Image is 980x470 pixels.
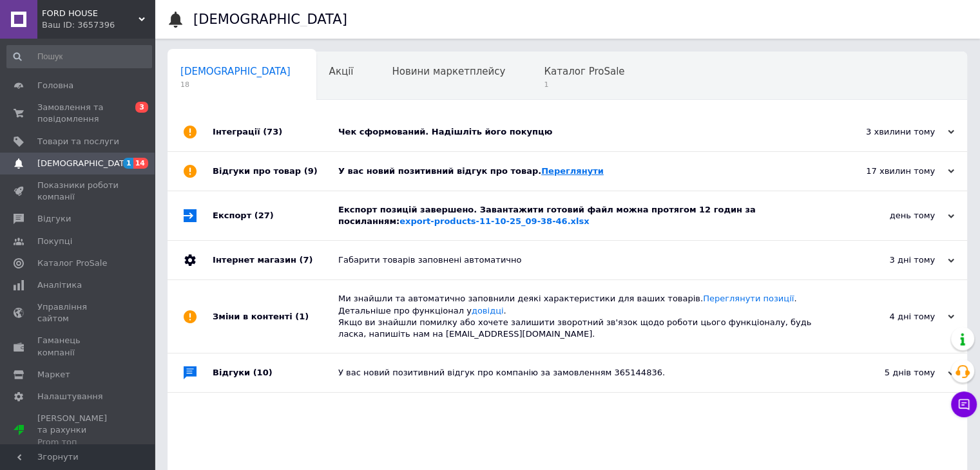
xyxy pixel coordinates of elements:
[825,367,954,379] div: 5 днів тому
[42,19,155,31] div: Ваш ID: 3657396
[703,294,794,303] a: Переглянути позиції
[951,391,977,417] button: Чат з покупцем
[213,280,338,353] div: Зміни в контенті
[544,66,624,77] span: Каталог ProSale
[825,165,954,177] div: 17 хвилин тому
[825,126,954,138] div: 3 хвилини тому
[338,254,825,266] div: Габарити товарів заповнені автоматично
[37,236,72,247] span: Покупці
[253,368,273,377] span: (10)
[37,279,82,291] span: Аналітика
[37,437,119,448] div: Prom топ
[338,367,825,379] div: У вас новий позитивний відгук про компанію за замовленням 365144836.
[213,353,338,392] div: Відгуки
[213,152,338,191] div: Відгуки про товар
[299,255,312,265] span: (7)
[37,213,71,225] span: Відгуки
[123,158,133,169] span: 1
[338,126,825,138] div: Чек сформований. Надішліть його покупцю
[37,136,119,147] span: Товари та послуги
[392,66,505,77] span: Новини маркетплейсу
[825,210,954,221] div: день тому
[213,113,338,151] div: Інтеграції
[255,211,274,220] span: (27)
[213,191,338,240] div: Експорт
[825,311,954,323] div: 4 дні тому
[338,293,825,340] div: Ми знайшли та автоматично заповнили деякі характеристики для ваших товарів. . Детальніше про функ...
[37,335,119,358] span: Гаманець компанії
[37,158,133,169] span: [DEMOGRAPHIC_DATA]
[37,301,119,324] span: Управління сайтом
[295,312,309,321] span: (1)
[338,204,825,227] div: Експорт позицій завершено. Завантажити готовий файл можна протягом 12 годин за посиланням:
[135,102,148,113] span: 3
[37,258,107,269] span: Каталог ProSale
[329,66,354,77] span: Акції
[42,8,139,19] span: FORD HOUSE
[304,166,318,176] span: (9)
[180,80,291,89] span: 18
[263,127,282,136] span: (73)
[193,12,347,27] h1: [DEMOGRAPHIC_DATA]
[133,158,148,169] span: 14
[544,80,624,89] span: 1
[37,180,119,203] span: Показники роботи компанії
[825,254,954,266] div: 3 дні тому
[180,66,291,77] span: [DEMOGRAPHIC_DATA]
[37,369,70,381] span: Маркет
[399,216,589,226] a: export-products-11-10-25_09-38-46.xlsx
[37,80,73,91] span: Головна
[37,413,119,448] span: [PERSON_NAME] та рахунки
[6,45,152,68] input: Пошук
[213,241,338,279] div: Інтернет магазин
[37,391,103,402] span: Налаштування
[338,165,825,177] div: У вас новий позитивний відгук про товар.
[37,102,119,125] span: Замовлення та повідомлення
[541,166,604,176] a: Переглянути
[472,306,504,315] a: довідці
